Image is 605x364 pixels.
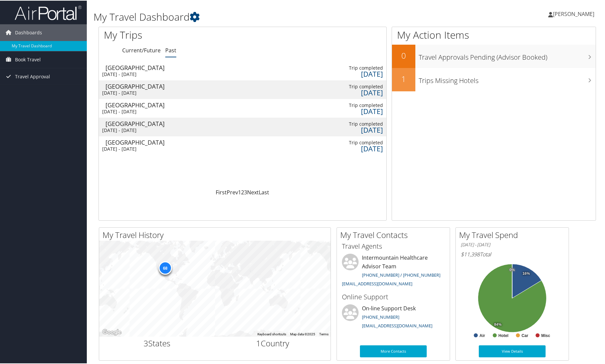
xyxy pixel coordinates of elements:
div: 68 [158,261,172,274]
a: Next [247,188,259,195]
h1: My Action Items [392,27,596,41]
img: airportal-logo.png [15,4,81,20]
h3: Travel Approvals Pending (Advisor Booked) [419,49,596,61]
li: On-line Support Desk [339,304,448,331]
a: First [216,188,227,195]
tspan: 16% [523,271,530,275]
a: Current/Future [122,46,161,53]
text: Misc [541,333,550,337]
div: Trip completed [324,83,383,89]
h1: My Travel Dashboard [93,9,432,23]
a: 3 [244,188,247,195]
div: [DATE] - [DATE] [102,108,276,114]
a: Open this area in Google Maps (opens a new window) [101,327,123,336]
h2: 1 [392,73,415,84]
h2: States [104,337,210,348]
h3: Trips Missing Hotels [419,72,596,85]
div: [DATE] [324,89,383,95]
span: Book Travel [15,51,41,67]
span: Map data ©2025 [290,332,315,335]
li: Intermountain Healthcare Advisor Team [339,253,448,289]
a: [PHONE_NUMBER] / [PHONE_NUMBER] [362,271,440,277]
text: Car [522,333,528,337]
a: 0Travel Approvals Pending (Advisor Booked) [392,44,596,67]
span: $11,398 [461,250,480,257]
a: [PHONE_NUMBER] [362,313,399,319]
a: Terms (opens in new tab) [319,332,329,335]
h2: 0 [392,49,415,61]
a: Last [259,188,269,195]
div: [DATE] - [DATE] [102,89,276,95]
div: [DATE] - [DATE] [102,145,276,151]
a: [PERSON_NAME] [548,3,601,23]
a: Past [165,46,176,53]
div: [GEOGRAPHIC_DATA] [106,139,279,145]
a: View Details [479,345,546,357]
img: Google [101,327,123,336]
h6: Total [461,250,564,257]
a: More Contacts [360,345,427,357]
a: 1 [238,188,241,195]
div: Trip completed [324,120,383,126]
a: [EMAIL_ADDRESS][DOMAIN_NAME] [362,322,432,328]
div: Trip completed [324,102,383,108]
div: [GEOGRAPHIC_DATA] [106,83,279,89]
div: [GEOGRAPHIC_DATA] [106,64,279,70]
h2: My Travel Contacts [340,229,450,240]
span: Dashboards [15,24,42,40]
div: [DATE] [324,108,383,114]
h1: My Trips [104,27,261,41]
a: 1Trips Missing Hotels [392,67,596,91]
span: 1 [256,337,261,348]
button: Keyboard shortcuts [257,331,286,336]
h3: Online Support [342,292,445,301]
span: [PERSON_NAME] [553,10,594,17]
div: [DATE] - [DATE] [102,127,276,133]
a: [EMAIL_ADDRESS][DOMAIN_NAME] [342,280,412,286]
h3: Travel Agents [342,241,445,250]
a: 2 [241,188,244,195]
text: Air [479,333,485,337]
h2: My Travel History [103,229,331,240]
div: [GEOGRAPHIC_DATA] [106,120,279,126]
tspan: 84% [494,322,501,326]
tspan: 0% [510,267,515,271]
div: [DATE] [324,126,383,132]
div: Trip completed [324,139,383,145]
h6: [DATE] - [DATE] [461,241,564,247]
text: Hotel [498,333,509,337]
h2: Country [220,337,326,348]
div: [DATE] - [DATE] [102,71,276,77]
div: Trip completed [324,64,383,70]
span: 3 [144,337,148,348]
h2: My Travel Spend [459,229,569,240]
div: [GEOGRAPHIC_DATA] [106,101,279,107]
a: Prev [227,188,238,195]
div: [DATE] [324,145,383,151]
span: Travel Approval [15,68,50,84]
div: [DATE] [324,70,383,76]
